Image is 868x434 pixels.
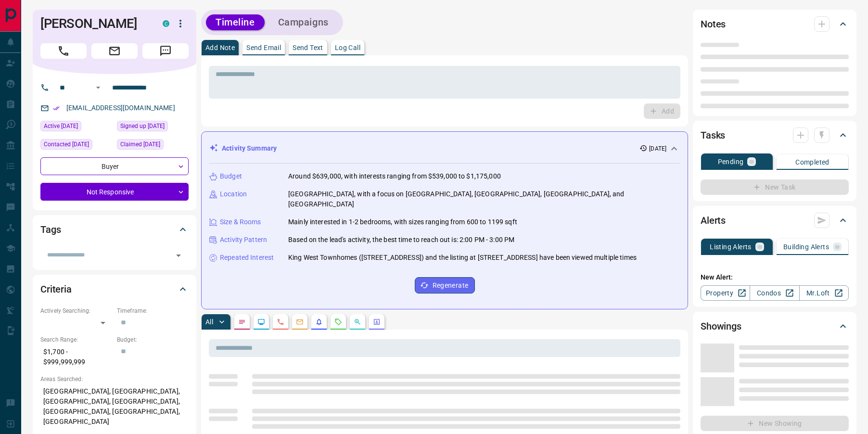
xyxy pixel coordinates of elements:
[40,375,189,383] p: Areas Searched:
[44,121,78,131] span: Active [DATE]
[40,344,112,370] p: $1,700 - $999,999,999
[288,235,514,245] p: Based on the lead's activity, the best time to reach out is: 2:00 PM - 3:00 PM
[783,243,829,250] p: Building Alerts
[288,217,517,227] p: Mainly interested in 1-2 bedrooms, with sizes ranging from 600 to 1199 sqft
[238,318,246,326] svg: Notes
[701,213,726,228] h2: Alerts
[40,16,148,31] h1: [PERSON_NAME]
[334,318,342,326] svg: Requests
[40,121,112,134] div: Fri Aug 01 2025
[117,335,189,344] p: Budget:
[92,82,104,93] button: Open
[257,318,265,326] svg: Lead Browsing Activity
[91,43,138,59] span: Email
[66,104,175,112] a: [EMAIL_ADDRESS][DOMAIN_NAME]
[117,121,189,134] div: Sun Sep 06 2020
[710,243,752,250] p: Listing Alerts
[206,14,265,30] button: Timeline
[117,139,189,153] div: Tue Jul 29 2025
[40,383,189,430] p: [GEOGRAPHIC_DATA], [GEOGRAPHIC_DATA], [GEOGRAPHIC_DATA], [GEOGRAPHIC_DATA], [GEOGRAPHIC_DATA], [G...
[205,44,235,51] p: Add Note
[40,139,112,153] div: Fri Aug 01 2025
[718,158,744,165] p: Pending
[750,285,799,301] a: Condos
[40,218,189,241] div: Tags
[40,335,112,344] p: Search Range:
[40,222,61,237] h2: Tags
[373,318,381,326] svg: Agent Actions
[795,159,830,166] p: Completed
[44,140,89,149] span: Contacted [DATE]
[142,43,189,59] span: Message
[205,319,213,325] p: All
[53,105,60,112] svg: Email Verified
[172,249,185,262] button: Open
[117,306,189,315] p: Timeframe:
[701,209,849,232] div: Alerts
[40,157,189,175] div: Buyer
[293,44,323,51] p: Send Text
[120,121,165,131] span: Signed up [DATE]
[296,318,304,326] svg: Emails
[40,43,87,59] span: Call
[415,277,475,294] button: Regenerate
[222,143,277,153] p: Activity Summary
[288,253,637,263] p: King West Townhomes ([STREET_ADDRESS]) and the listing at [STREET_ADDRESS] have been viewed multi...
[220,217,261,227] p: Size & Rooms
[701,13,849,36] div: Notes
[268,14,338,30] button: Campaigns
[354,318,361,326] svg: Opportunities
[701,285,750,301] a: Property
[701,319,741,334] h2: Showings
[649,144,666,153] p: [DATE]
[288,189,680,209] p: [GEOGRAPHIC_DATA], with a focus on [GEOGRAPHIC_DATA], [GEOGRAPHIC_DATA], [GEOGRAPHIC_DATA], and [...
[220,189,247,199] p: Location
[701,16,726,32] h2: Notes
[120,140,160,149] span: Claimed [DATE]
[335,44,360,51] p: Log Call
[40,306,112,315] p: Actively Searching:
[220,171,242,181] p: Budget
[701,124,849,147] div: Tasks
[40,183,189,201] div: Not Responsive
[277,318,284,326] svg: Calls
[163,20,169,27] div: condos.ca
[209,140,680,157] div: Activity Summary[DATE]
[220,253,274,263] p: Repeated Interest
[315,318,323,326] svg: Listing Alerts
[799,285,849,301] a: Mr.Loft
[40,281,72,297] h2: Criteria
[40,278,189,301] div: Criteria
[288,171,501,181] p: Around $639,000, with interests ranging from $539,000 to $1,175,000
[246,44,281,51] p: Send Email
[701,315,849,338] div: Showings
[220,235,267,245] p: Activity Pattern
[701,128,725,143] h2: Tasks
[701,272,849,282] p: New Alert:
